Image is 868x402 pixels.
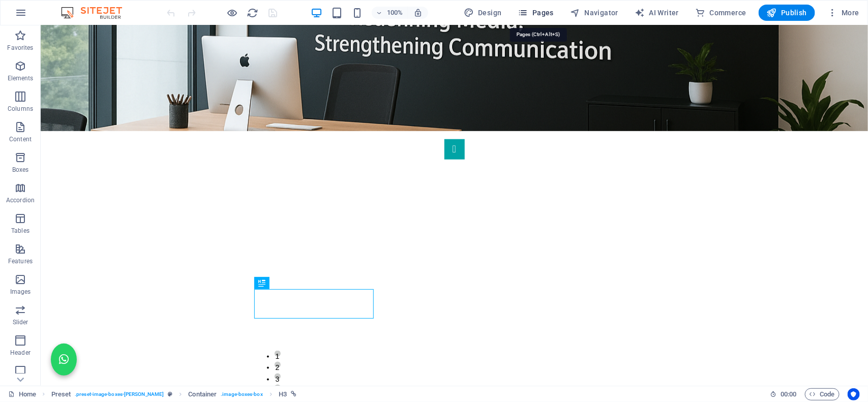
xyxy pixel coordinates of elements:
i: This element is linked [291,391,296,397]
span: Publish [767,8,807,18]
button: 4 [234,359,240,365]
p: Features [8,257,33,265]
button: Commerce [691,5,751,21]
p: Tables [11,227,29,235]
div: Design (Ctrl+Alt+Y) [460,5,506,21]
span: Design [464,8,502,18]
button: 100% [372,7,408,19]
span: Code [810,388,835,400]
button: AI Writer [631,5,683,21]
span: Navigator [570,8,618,18]
button: 3 [234,348,240,354]
button: 2 [234,336,240,343]
i: Reload page [247,7,259,19]
h6: 100% [387,7,403,19]
button: More [823,5,863,21]
button: reload [247,7,259,19]
span: : [788,390,789,398]
span: . preset-image-boxes-[PERSON_NAME] [75,388,164,400]
p: Content [9,135,32,143]
p: Images [10,288,31,296]
a: Click to cancel selection. Double-click to open Pages [8,388,36,400]
h6: Session time [770,388,797,400]
p: Columns [8,105,33,113]
button: Usercentrics [848,388,860,400]
i: On resize automatically adjust zoom level to fit chosen device. [413,8,423,17]
span: AI Writer [635,8,679,18]
p: Accordion [6,196,35,204]
span: Click to select. Double-click to edit [279,388,287,400]
button: Pages [514,5,558,21]
span: . image-boxes-box [221,388,263,400]
span: Pages [518,8,554,18]
span: Commerce [695,8,746,18]
img: Editor Logo [58,7,135,19]
span: Click to select. Double-click to edit [51,388,71,400]
button: Design [460,5,506,21]
i: This element is a customizable preset [168,391,172,397]
button: 1 [234,325,240,331]
span: 00 00 [781,388,796,400]
button: Code [805,388,840,400]
p: Boxes [12,166,29,174]
span: Click to select. Double-click to edit [188,388,217,400]
p: Slider [13,318,28,326]
button: Navigator [566,5,622,21]
button: Click here to leave preview mode and continue editing [226,7,238,19]
span: More [827,8,859,18]
p: Favorites [7,44,33,52]
p: Elements [8,74,34,82]
p: Header [10,349,31,357]
nav: breadcrumb [51,388,297,400]
button: Publish [759,5,815,21]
